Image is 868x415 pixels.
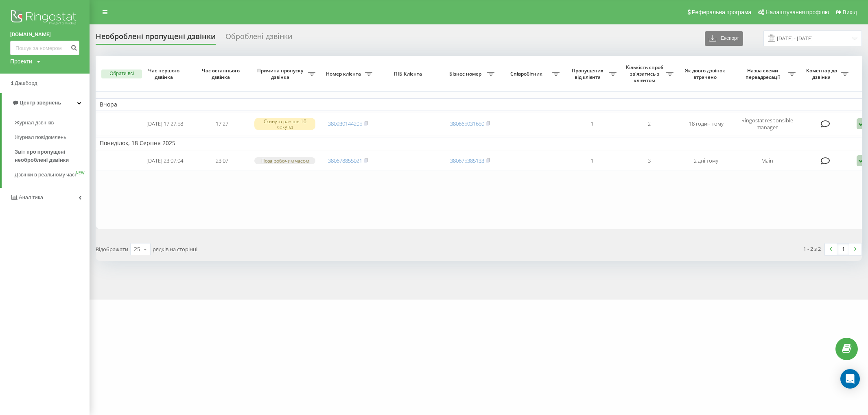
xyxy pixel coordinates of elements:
td: [DATE] 23:07:04 [136,151,193,171]
a: 1 [837,243,849,255]
td: 3 [621,151,678,171]
a: 380678855021 [328,157,362,164]
div: Проекти [10,57,32,65]
td: Ringostat responsible manager [735,113,800,135]
span: Час першого дзвінка [143,67,187,80]
span: Бізнес номер [446,71,487,77]
span: Співробітник [503,71,552,77]
div: Оброблені дзвінки [225,32,292,45]
div: 25 [134,245,140,253]
span: Коментар до дзвінка [804,67,841,80]
td: 2 дні тому [678,151,735,171]
a: Центр звернень [2,93,90,113]
td: 18 годин тому [678,113,735,135]
span: Дашборд [15,80,37,86]
td: 1 [564,113,621,135]
span: рядків на сторінці [153,246,197,253]
a: Звіт про пропущені необроблені дзвінки [15,145,90,167]
div: 1 - 2 з 2 [803,245,821,253]
a: 380930144205 [328,120,362,127]
button: Обрати всі [101,70,142,78]
button: Експорт [705,31,743,46]
td: 1 [564,151,621,171]
div: Поза робочим часом [254,157,315,164]
a: Дзвінки в реальному часіNEW [15,167,90,182]
input: Пошук за номером [10,41,79,55]
span: Аналiтика [19,194,43,200]
span: ПІБ Клієнта [383,71,435,77]
div: Скинуто раніше 10 секунд [254,118,315,130]
td: [DATE] 17:27:58 [136,113,193,135]
a: 380665031650 [450,120,484,127]
span: Номер клієнта [324,71,365,77]
span: Журнал дзвінків [15,119,54,127]
div: Необроблені пропущені дзвінки [96,32,216,45]
span: Звіт про пропущені необроблені дзвінки [15,148,85,164]
span: Пропущених від клієнта [568,67,609,80]
span: Причина пропуску дзвінка [254,67,308,80]
a: [DOMAIN_NAME] [10,30,79,39]
span: Кількість спроб зв'язатись з клієнтом [625,64,666,83]
img: Ringostat logo [10,8,79,28]
span: Назва схеми переадресації [739,67,788,80]
span: Відображати [96,246,128,253]
span: Вихід [843,9,857,15]
span: Журнал повідомлень [15,133,66,141]
a: 380675385133 [450,157,484,164]
span: Дзвінки в реальному часі [15,171,76,179]
td: 17:27 [193,113,250,135]
span: Налаштування профілю [765,9,829,15]
div: Open Intercom Messenger [840,369,860,389]
td: 23:07 [193,151,250,171]
td: 2 [621,113,678,135]
a: Журнал дзвінків [15,115,90,130]
td: Main [735,151,800,171]
span: Реферальна програма [692,9,752,15]
a: Журнал повідомлень [15,130,90,145]
span: Як довго дзвінок втрачено [684,67,728,80]
span: Центр звернень [20,100,61,106]
span: Час останнього дзвінка [200,67,244,80]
